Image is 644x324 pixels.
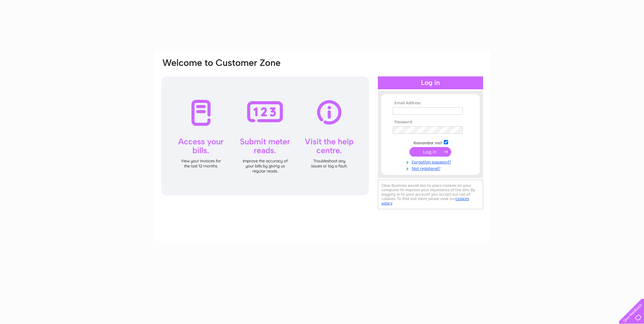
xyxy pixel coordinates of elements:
[378,180,483,209] div: Clear Business would like to place cookies on your computer to improve your experience of the sit...
[409,147,451,157] input: Submit
[391,120,470,125] th: Password:
[393,158,470,165] a: Forgotten password?
[382,196,469,205] a: cookies policy
[391,139,470,146] td: Remember me?
[391,101,470,106] th: Email Address:
[393,165,470,171] a: Not registered?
